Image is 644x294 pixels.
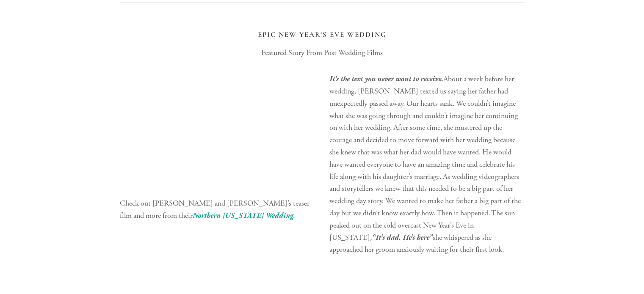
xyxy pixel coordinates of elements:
[120,30,525,39] h3: Epic New Year’s Eve Wedding
[372,233,433,242] em: “It’s dad. He’s here”
[120,47,525,59] p: Featured Story From Post Wedding Films
[120,73,315,183] iframe: Bride’s Father Passed Away 1 Week Before Her Wedding | Emotional Wedding Video
[329,73,525,256] p: About a week before her wedding, [PERSON_NAME] texted us saying her father had unexpectedly passe...
[193,211,293,220] a: Northern [US_STATE] Wedding
[120,198,315,222] p: Check out [PERSON_NAME] and [PERSON_NAME]’s teaser film and more from their .
[193,211,293,220] em: Northern [US_STATE] Wedding
[329,74,443,83] em: It’s the text you never want to receive.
